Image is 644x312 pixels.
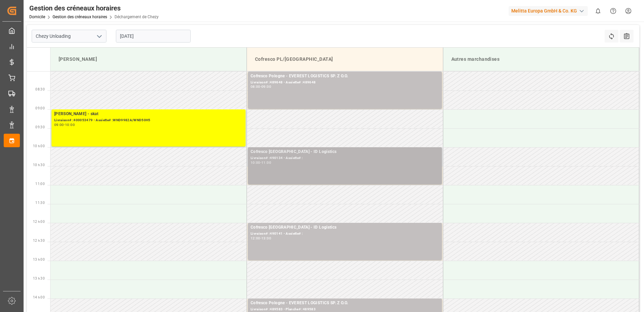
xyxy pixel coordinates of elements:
[56,53,241,66] div: [PERSON_NAME]
[251,149,439,155] div: Cofresco [GEOGRAPHIC_DATA] - ID Logistics
[251,300,439,307] div: Cofresco Pologne - EVEREST LOGISTICS SP. Z O.O.
[251,85,260,88] div: 08:00
[29,15,45,19] a: Domicile
[54,111,243,118] div: [PERSON_NAME] - skat
[261,85,271,88] div: 09:00
[251,237,260,240] div: 12:00
[33,220,45,224] span: 12 h 00
[261,237,271,240] div: 13:00
[251,80,439,85] div: Livraison# :489648 - Assiette# :489648
[251,161,260,164] div: 10:00
[33,258,45,261] span: 13 h 00
[35,125,45,129] span: 09:30
[35,106,45,110] span: 09:00
[449,53,634,66] div: Autres marchandises
[54,118,243,123] div: Livraison# :400053479 - Assiette# :WND9982A/WND50H5
[29,3,159,13] div: Gestion des créneaux horaires
[251,231,439,237] div: Livraison# :490141 - Assiette# :
[252,53,438,66] div: Cofresco PL/[GEOGRAPHIC_DATA]
[509,4,590,17] button: Melitta Europa GmbH & Co. KG
[251,73,439,80] div: Cofresco Pologne - EVEREST LOGISTICS SP. Z O.O.
[260,85,261,88] div: -
[251,155,439,161] div: Livraison# :490134 - Assiette# :
[33,163,45,167] span: 10 h 30
[32,30,106,43] input: Type à rechercher/sélectionner
[590,3,606,19] button: Afficher 0 nouvelles notifications
[94,31,104,42] button: Ouvrir le menu
[64,123,65,126] div: -
[260,237,261,240] div: -
[260,161,261,164] div: -
[116,30,191,43] input: JJ-MM-AAAA
[35,87,45,91] span: 08:30
[33,277,45,280] span: 13 h 30
[261,161,271,164] div: 11:00
[33,295,45,299] span: 14 h 00
[35,182,45,186] span: 11:00
[606,3,621,19] button: Centre d’aide
[65,123,75,126] div: 10:00
[53,15,107,19] a: Gestion des créneaux horaires
[54,123,64,126] div: 09:00
[511,7,577,15] font: Melitta Europa GmbH & Co. KG
[251,224,439,231] div: Cofresco [GEOGRAPHIC_DATA] - ID Logistics
[33,144,45,148] span: 10 h 00
[35,201,45,205] span: 11:30
[33,239,45,242] span: 12 h 30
